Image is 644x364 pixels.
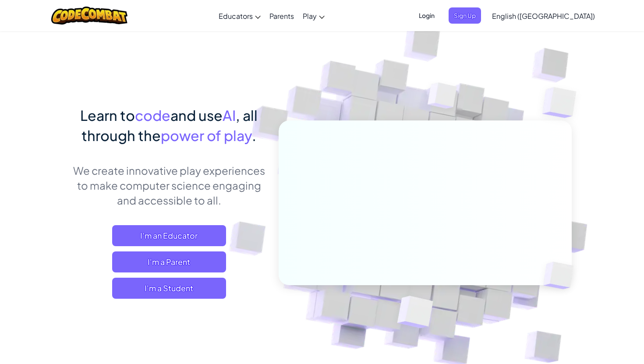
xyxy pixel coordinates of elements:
[376,277,454,350] img: Overlap cubes
[298,4,329,28] a: Play
[252,127,256,144] span: .
[303,11,317,21] span: Play
[80,106,135,124] span: Learn to
[161,127,252,144] span: power of play
[170,106,223,124] span: and use
[51,7,128,25] img: CodeCombat logo
[411,65,474,131] img: Overlap cubes
[112,225,226,246] a: I'm an Educator
[529,244,594,307] img: Overlap cubes
[219,11,253,21] span: Educators
[72,163,265,208] p: We create innovative play experiences to make computer science engaging and accessible to all.
[112,251,226,272] a: I'm a Parent
[488,4,599,28] a: English ([GEOGRAPHIC_DATA])
[265,4,298,28] a: Parents
[223,106,236,124] span: AI
[414,7,440,24] button: Login
[112,278,226,299] button: I'm a Student
[449,7,481,24] button: Sign Up
[135,106,170,124] span: code
[525,66,601,140] img: Overlap cubes
[214,4,265,28] a: Educators
[492,11,595,21] span: English ([GEOGRAPHIC_DATA])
